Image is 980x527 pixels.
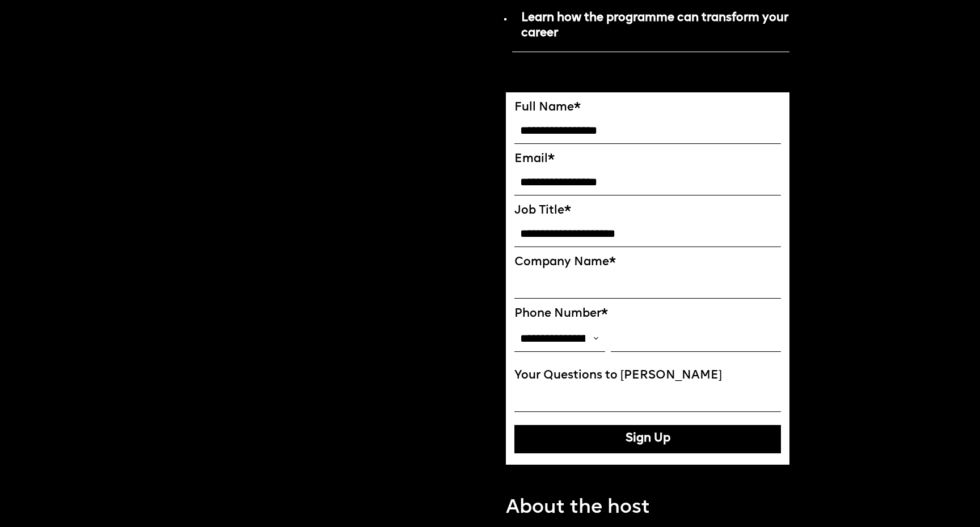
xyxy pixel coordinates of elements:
[514,204,781,218] label: Job Title
[514,425,781,453] button: Sign Up
[521,12,788,39] strong: Learn how the programme can transform your career
[514,307,781,321] label: Phone Number
[514,369,781,383] label: Your Questions to [PERSON_NAME]
[514,101,781,115] label: Full Name
[506,495,650,522] p: About the host
[514,152,781,167] label: Email
[514,256,781,270] label: Company Name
